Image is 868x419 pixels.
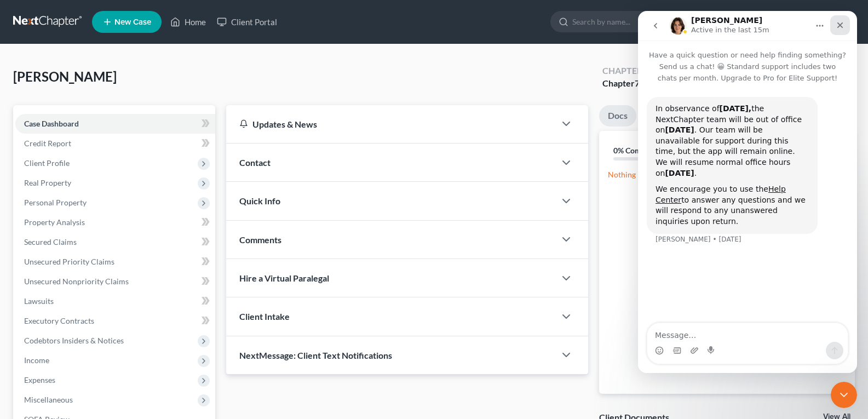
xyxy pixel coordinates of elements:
[15,252,215,272] a: Unsecured Priority Claims
[15,134,215,153] a: Credit Report
[24,355,49,365] span: Income
[24,395,73,404] span: Miscellaneous
[24,336,124,345] span: Codebtors Insiders & Notices
[239,273,329,283] span: Hire a Virtual Paralegal
[239,157,271,168] span: Contact
[13,68,117,84] span: [PERSON_NAME]
[24,257,114,266] span: Unsecured Priority Claims
[15,213,215,232] a: Property Analysis
[239,311,290,322] span: Client Intake
[635,78,640,88] span: 7
[15,291,215,311] a: Lawsuits
[15,114,215,134] a: Case Dashboard
[24,296,54,306] span: Lawsuits
[572,12,672,32] input: Search by name...
[24,237,77,246] span: Secured Claims
[24,139,71,148] span: Credit Report
[15,311,215,331] a: Executory Contracts
[239,196,280,206] span: Quick Info
[239,118,542,130] div: Updates & News
[15,232,215,252] a: Secured Claims
[211,12,283,32] a: Client Portal
[608,169,846,180] p: Nothing here yet!
[24,316,94,325] span: Executory Contracts
[24,119,79,128] span: Case Dashboard
[599,105,636,127] a: Docs
[239,350,392,360] span: NextMessage: Client Text Notifications
[613,146,663,155] strong: 0% Completed
[602,65,642,77] div: Chapter
[24,158,70,168] span: Client Profile
[24,178,71,187] span: Real Property
[24,277,129,286] span: Unsecured Nonpriority Claims
[15,272,215,291] a: Unsecured Nonpriority Claims
[638,11,857,373] iframe: Intercom live chat
[165,12,211,32] a: Home
[114,18,151,26] span: New Case
[24,375,55,384] span: Expenses
[602,77,642,90] div: Chapter
[24,217,85,227] span: Property Analysis
[24,198,87,207] span: Personal Property
[239,234,281,245] span: Comments
[831,382,857,408] iframe: Intercom live chat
